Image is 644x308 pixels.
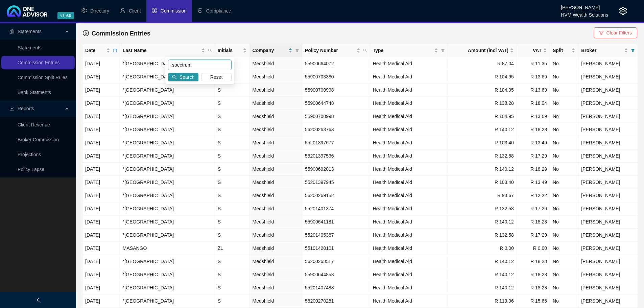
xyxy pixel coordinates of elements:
td: *[GEOGRAPHIC_DATA] [120,189,215,202]
td: S [215,281,250,294]
td: 55900703380 [302,70,370,84]
a: Statements [18,45,42,50]
span: Health Medical Aid [373,272,412,277]
td: R 18.28 [517,215,550,229]
th: Type [370,44,448,57]
td: [DATE] [82,176,120,189]
td: 55900641181 [302,215,370,229]
a: Broker Commission [18,137,59,142]
a: Bank Statments [18,90,51,95]
a: Commission Split Rules [18,75,68,80]
span: setting [81,8,87,13]
td: 55101420101 [302,242,370,255]
td: S [215,123,250,136]
td: No [550,281,578,294]
th: Split [550,44,578,57]
span: Medshield [253,259,274,264]
td: R 18.28 [517,123,550,136]
span: [PERSON_NAME] [581,74,620,79]
td: [DATE] [82,229,120,242]
span: Medshield [253,61,274,66]
td: [DATE] [82,202,120,215]
span: search [207,45,213,55]
td: S [215,110,250,123]
span: Date [85,47,105,54]
td: *[GEOGRAPHIC_DATA] [120,294,215,308]
span: dollar [152,8,157,13]
td: No [550,215,578,229]
td: [DATE] [82,189,120,202]
span: Medshield [253,114,274,119]
th: Amount (incl VAT) [448,44,517,57]
td: 55201397536 [302,149,370,163]
a: Client Revenue [18,122,50,127]
span: dollar [83,30,89,36]
span: VAT [520,47,542,54]
span: safety [197,8,203,13]
td: R 140.12 [448,163,517,176]
td: R 13.49 [517,136,550,149]
span: Health Medical Aid [373,114,412,119]
span: filter [599,30,604,35]
td: [DATE] [82,57,120,70]
img: 2df55531c6924b55f21c4cf5d4484680-logo-light.svg [7,5,47,17]
span: [PERSON_NAME] [581,166,620,172]
td: R 103.40 [448,176,517,189]
td: S [215,97,250,110]
td: R 87.04 [448,57,517,70]
td: S [215,202,250,215]
span: Medshield [253,100,274,106]
td: S [215,294,250,308]
td: R 13.69 [517,70,550,84]
td: *[GEOGRAPHIC_DATA] [120,163,215,176]
td: *[GEOGRAPHIC_DATA] [120,176,215,189]
td: R 13.69 [517,110,550,123]
a: Policy Lapse [18,167,44,172]
td: S [215,229,250,242]
td: S [215,84,250,97]
td: R 18.28 [517,281,550,294]
span: Clear Filters [606,29,632,37]
td: [DATE] [82,84,120,97]
td: No [550,123,578,136]
td: 55900644858 [302,268,370,281]
td: S [215,149,250,163]
td: R 140.12 [448,215,517,229]
td: [DATE] [82,123,120,136]
td: *[GEOGRAPHIC_DATA] [120,229,215,242]
input: Search Last Name [168,60,232,70]
th: Initials [215,44,250,57]
td: [DATE] [82,281,120,294]
td: *[GEOGRAPHIC_DATA] [120,255,215,268]
td: No [550,242,578,255]
span: v1.9.9 [57,12,74,19]
span: Health Medical Aid [373,206,412,211]
td: S [215,189,250,202]
span: user [120,8,125,13]
td: R 93.67 [448,189,517,202]
button: Clear Filters [594,27,637,38]
span: [PERSON_NAME] [581,127,620,132]
span: [PERSON_NAME] [581,272,620,277]
th: Policy Number [302,44,370,57]
td: *[GEOGRAPHIC_DATA] [120,215,215,229]
span: Medshield [253,87,274,93]
span: Search [180,73,194,81]
td: R 17.29 [517,149,550,163]
span: Medshield [253,180,274,185]
span: Medshield [253,245,274,251]
button: Reset [201,73,232,81]
td: No [550,97,578,110]
span: [PERSON_NAME] [581,61,620,66]
button: Search [168,73,198,81]
span: search [363,48,367,52]
td: No [550,84,578,97]
span: [PERSON_NAME] [581,140,620,145]
th: Broker [578,44,638,57]
span: Split [553,47,570,54]
span: Compliance [206,8,231,14]
td: R 132.58 [448,202,517,215]
td: No [550,255,578,268]
span: left [36,298,41,302]
td: R 103.40 [448,136,517,149]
